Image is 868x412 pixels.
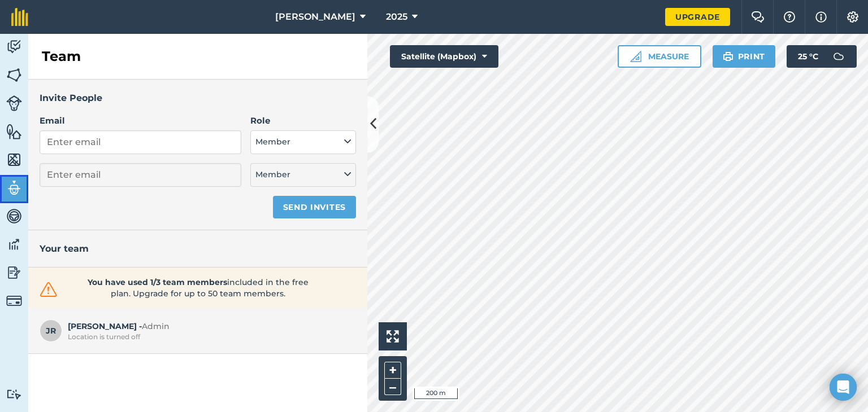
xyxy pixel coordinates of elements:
span: 25 ° C [798,45,818,68]
button: Measure [618,45,701,68]
span: JR [40,319,62,342]
span: Admin [142,321,170,331]
a: Upgrade [665,8,730,26]
span: included in the free plan. Upgrade for up to 50 team members. [77,277,318,299]
img: Four arrows, one pointing top left, one top right, one bottom right and the last bottom left [387,330,399,343]
button: + [384,362,401,379]
img: Ruler icon [630,51,641,62]
img: svg+xml;base64,PHN2ZyB4bWxucz0iaHR0cDovL3d3dy53My5vcmcvMjAwMC9zdmciIHdpZHRoPSIxOSIgaGVpZ2h0PSIyNC... [723,50,734,63]
img: Two speech bubbles overlapping with the left bubble in the forefront [751,11,765,23]
img: svg+xml;base64,PHN2ZyB4bWxucz0iaHR0cDovL3d3dy53My5vcmcvMjAwMC9zdmciIHdpZHRoPSI1NiIgaGVpZ2h0PSI2MC... [6,123,22,140]
img: svg+xml;base64,PD94bWwgdmVyc2lvbj0iMS4wIiBlbmNvZGluZz0idXRmLTgiPz4KPCEtLSBHZW5lcmF0b3I6IEFkb2JlIE... [6,208,22,225]
img: svg+xml;base64,PD94bWwgdmVyc2lvbj0iMS4wIiBlbmNvZGluZz0idXRmLTgiPz4KPCEtLSBHZW5lcmF0b3I6IEFkb2JlIE... [6,236,22,253]
input: Enter email [40,130,241,154]
img: svg+xml;base64,PD94bWwgdmVyc2lvbj0iMS4wIiBlbmNvZGluZz0idXRmLTgiPz4KPCEtLSBHZW5lcmF0b3I6IEFkb2JlIE... [6,38,22,55]
img: svg+xml;base64,PHN2ZyB4bWxucz0iaHR0cDovL3d3dy53My5vcmcvMjAwMC9zdmciIHdpZHRoPSIzMiIgaGVpZ2h0PSIzMC... [37,281,60,298]
span: [PERSON_NAME] [275,10,355,24]
img: A question mark icon [783,11,796,23]
span: 2025 [386,10,407,24]
h3: Invite People [40,91,356,106]
button: Send invites [273,196,356,218]
button: – [384,379,401,395]
img: svg+xml;base64,PD94bWwgdmVyc2lvbj0iMS4wIiBlbmNvZGluZz0idXRmLTgiPz4KPCEtLSBHZW5lcmF0b3I6IEFkb2JlIE... [827,45,850,68]
img: svg+xml;base64,PD94bWwgdmVyc2lvbj0iMS4wIiBlbmNvZGluZz0idXRmLTgiPz4KPCEtLSBHZW5lcmF0b3I6IEFkb2JlIE... [6,293,22,309]
input: Enter email [40,163,241,187]
img: svg+xml;base64,PD94bWwgdmVyc2lvbj0iMS4wIiBlbmNvZGluZz0idXRmLTgiPz4KPCEtLSBHZW5lcmF0b3I6IEFkb2JlIE... [6,179,22,196]
img: svg+xml;base64,PD94bWwgdmVyc2lvbj0iMS4wIiBlbmNvZGluZz0idXRmLTgiPz4KPCEtLSBHZW5lcmF0b3I6IEFkb2JlIE... [6,95,22,111]
img: fieldmargin Logo [11,8,28,26]
span: [PERSON_NAME] - [68,320,350,341]
label: Role [250,114,356,128]
button: Print [713,45,776,68]
img: svg+xml;base64,PHN2ZyB4bWxucz0iaHR0cDovL3d3dy53My5vcmcvMjAwMC9zdmciIHdpZHRoPSIxNyIgaGVpZ2h0PSIxNy... [815,10,827,24]
img: svg+xml;base64,PD94bWwgdmVyc2lvbj0iMS4wIiBlbmNvZGluZz0idXRmLTgiPz4KPCEtLSBHZW5lcmF0b3I6IEFkb2JlIE... [6,264,22,281]
img: svg+xml;base64,PHN2ZyB4bWxucz0iaHR0cDovL3d3dy53My5vcmcvMjAwMC9zdmciIHdpZHRoPSI1NiIgaGVpZ2h0PSI2MC... [6,151,22,168]
button: Satellite (Mapbox) [390,45,498,68]
h3: Your team [40,242,356,256]
img: A cog icon [846,11,860,23]
label: Email [40,114,241,128]
div: Open Intercom Messenger [830,374,857,401]
a: You have used 1/3 team membersincluded in the free plan. Upgrade for up to 50 team members. [37,277,358,299]
button: 25 °C [787,45,857,68]
h2: Team [42,47,81,65]
button: Member [250,130,356,154]
strong: You have used 1/3 team members [88,277,227,287]
img: svg+xml;base64,PD94bWwgdmVyc2lvbj0iMS4wIiBlbmNvZGluZz0idXRmLTgiPz4KPCEtLSBHZW5lcmF0b3I6IEFkb2JlIE... [6,389,22,400]
img: svg+xml;base64,PHN2ZyB4bWxucz0iaHR0cDovL3d3dy53My5vcmcvMjAwMC9zdmciIHdpZHRoPSI1NiIgaGVpZ2h0PSI2MC... [6,67,22,84]
button: Member [250,163,356,187]
div: Location is turned off [68,332,350,341]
